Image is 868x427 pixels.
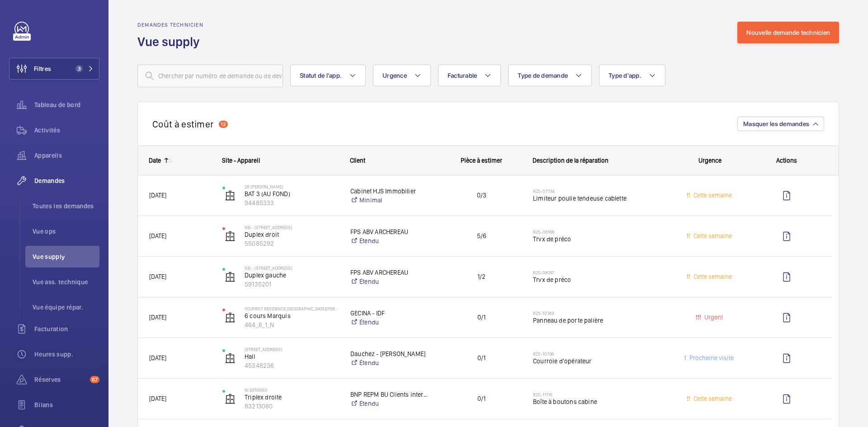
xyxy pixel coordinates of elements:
span: [DATE] [149,354,166,361]
span: Réserves [34,375,86,384]
input: Chercher par numéro de demande ou de devis [137,65,283,87]
p: Duplex droit [245,230,339,239]
p: Triplex droite [245,393,339,402]
img: elevator.svg [225,312,236,323]
span: Type de demande [518,72,568,79]
span: Boîte à boutons cabine [533,397,667,406]
span: Cette semaine [692,232,732,239]
span: Vue ops [33,227,99,236]
a: Étendu [350,318,430,327]
a: Étendu [350,399,430,408]
p: Cabinet HJS Immobilier [350,187,430,196]
span: Vue supply [33,252,99,261]
h1: Vue supply [137,33,205,50]
span: Trvx de préco [533,235,667,244]
span: Vue ass. technique [33,277,99,286]
h2: Demandes technicien [137,22,205,28]
p: 59135201 [245,280,339,289]
span: [DATE] [149,273,166,280]
p: BAT 3 (AU FOND) [245,189,339,198]
span: [DATE] [149,314,166,321]
p: [STREET_ADDRESS] [245,347,339,352]
span: 0/3 [442,190,521,201]
p: Duplex gauche [245,271,339,280]
span: Demandes [34,176,99,185]
span: Filtres [34,64,51,73]
h2: R25-11116 [533,392,667,397]
p: Dauchez - [PERSON_NAME] [350,349,430,358]
span: 0/1 [442,312,521,323]
span: Trvx de préco [533,275,667,284]
span: Urgence [382,72,407,79]
img: elevator.svg [225,190,236,201]
span: Bilans [34,400,99,409]
span: Urgence [698,157,722,164]
p: 28 [PERSON_NAME] [245,184,339,189]
span: Statut de l'app. [300,72,342,79]
p: SIS - [STREET_ADDRESS] [245,225,339,230]
img: elevator.svg [225,272,236,282]
span: Vue équipe répar. [33,303,99,312]
span: 0/1 [442,353,521,363]
button: Filtres3 [9,58,99,80]
span: Appareils [34,151,99,160]
span: Description de la réparation [533,157,609,164]
span: Cette semaine [692,192,732,199]
a: Étendu [350,277,430,286]
span: 0/1 [442,394,521,404]
span: Limiteur poulie tendeuse cablette [533,194,667,203]
span: Masquer les demandes [743,120,809,127]
a: Étendu [350,236,430,245]
span: Urgent [703,314,723,321]
button: Type de demande [508,65,592,86]
span: [DATE] [149,232,166,239]
p: SIS - [STREET_ADDRESS] [245,265,339,271]
span: Heures supp. [34,350,99,359]
p: 45348236 [245,361,339,370]
span: 3 [75,65,83,72]
p: 55085292 [245,239,339,248]
div: 12 [219,121,228,128]
p: 94485333 [245,198,339,207]
p: FPS ABV ARCHEREAU [350,268,430,277]
p: 83213080 [245,402,339,411]
span: [DATE] [149,192,166,199]
span: [DATE] [149,395,166,402]
button: Nouvelle demande technicien [737,22,839,43]
img: elevator.svg [225,394,236,404]
span: Actions [776,157,797,164]
span: Tableau de bord [34,100,99,109]
button: Statut de l'app. [290,65,366,86]
p: 464_6_1_N [245,320,339,329]
span: Facturation [34,324,99,333]
h2: R25-08167 [533,270,667,275]
p: YouFirst Residence [GEOGRAPHIC_DATA][PERSON_NAME] [245,306,339,311]
button: Type d'app. [599,65,665,86]
p: Hall [245,352,339,361]
h2: R25-07734 [533,188,667,194]
span: Panneau de porte palière [533,316,667,325]
button: Urgence [373,65,431,86]
p: BNP REPM BU Clients internes [350,390,430,399]
img: elevator.svg [225,231,236,242]
span: Prochaine visite [688,354,734,361]
span: Courroie d'opérateur [533,357,667,366]
a: Étendu [350,358,430,367]
p: IN EXTENSO [245,387,339,393]
p: GECINA - IDF [350,309,430,318]
span: Site - Appareil [222,157,260,164]
p: 6 cours Marquis [245,311,339,320]
p: FPS ABV ARCHEREAU [350,227,430,236]
button: Facturable [438,65,501,86]
img: elevator.svg [225,353,236,364]
span: Cette semaine [692,395,732,402]
button: Masquer les demandes [737,117,824,131]
span: Facturable [448,72,477,79]
h2: R25-10796 [533,351,667,357]
span: 67 [90,376,99,383]
h2: R25-08166 [533,229,667,235]
span: Cette semaine [692,273,732,280]
span: Toutes les demandes [33,202,99,211]
a: Minimal [350,196,430,205]
h2: Coût à estimer [152,118,213,130]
